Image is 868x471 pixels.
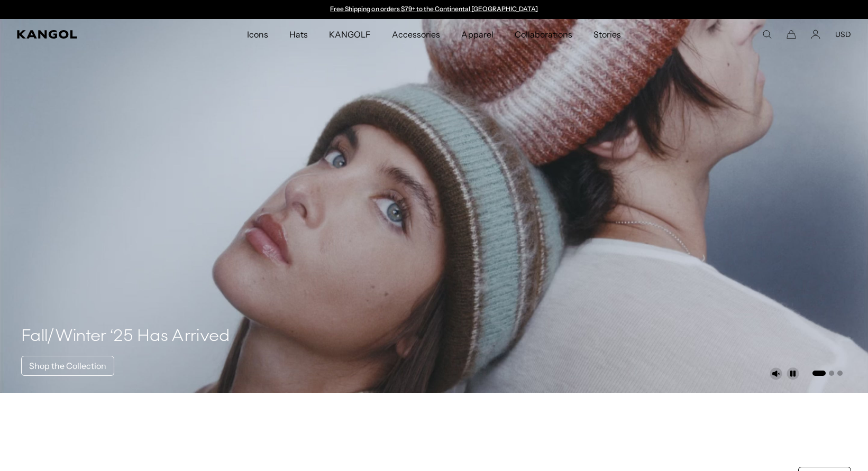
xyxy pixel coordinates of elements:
div: 1 of 2 [325,5,543,14]
ul: Select a slide to show [811,368,843,377]
a: Hats [279,19,318,50]
a: KANGOLF [318,19,381,50]
a: Shop the Collection [21,356,114,376]
button: Go to slide 3 [837,371,843,376]
a: Collaborations [504,19,583,50]
button: Pause [787,367,799,380]
span: Apparel [461,19,493,50]
span: Collaborations [515,19,572,50]
a: Kangol [17,30,163,39]
button: Go to slide 1 [812,371,826,376]
button: USD [835,30,851,39]
a: Icons [236,19,279,50]
slideshow-component: Announcement bar [325,5,543,14]
span: Stories [593,19,621,50]
a: Free Shipping on orders $79+ to the Continental [GEOGRAPHIC_DATA] [330,5,538,13]
span: KANGOLF [329,19,371,50]
h4: Fall/Winter ‘25 Has Arrived [21,326,230,347]
span: Accessories [392,19,440,50]
a: Account [811,30,820,39]
a: Accessories [381,19,451,50]
summary: Search here [762,30,772,39]
div: Announcement [325,5,543,14]
span: Hats [289,19,308,50]
button: Cart [787,30,796,39]
a: Apparel [451,19,504,50]
span: Icons [247,19,268,50]
a: Stories [583,19,632,50]
button: Unmute [770,367,782,380]
button: Go to slide 2 [829,371,834,376]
